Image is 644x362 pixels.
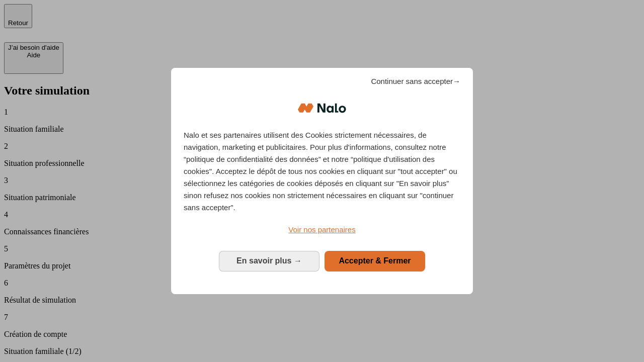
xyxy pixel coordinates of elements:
span: Continuer sans accepter→ [371,75,460,87]
div: Bienvenue chez Nalo Gestion du consentement [171,68,473,294]
span: Voir nos partenaires [288,225,355,234]
img: Logo [298,93,346,123]
span: En savoir plus → [236,256,302,265]
button: En savoir plus: Configurer vos consentements [219,251,319,271]
span: Accepter & Fermer [339,256,411,265]
a: Voir nos partenaires [184,224,460,236]
p: Nalo et ses partenaires utilisent des Cookies strictement nécessaires, de navigation, marketing e... [184,129,460,214]
button: Accepter & Fermer: Accepter notre traitement des données et fermer [325,251,425,271]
